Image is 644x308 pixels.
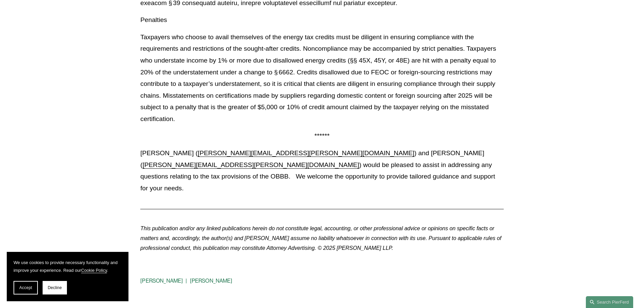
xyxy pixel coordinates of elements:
[140,278,183,284] a: [PERSON_NAME]
[140,147,503,194] p: [PERSON_NAME] ( ) and [PERSON_NAME] ( ) would be pleased to assist in addressing any questions re...
[14,259,122,274] p: We use cookies to provide necessary functionality and improve your experience. Read our .
[198,149,414,157] a: [PERSON_NAME][EMAIL_ADDRESS][PERSON_NAME][DOMAIN_NAME]
[19,285,32,290] span: Accept
[81,268,107,273] a: Cookie Policy
[190,278,233,284] a: [PERSON_NAME]
[140,14,503,26] p: Penalties
[143,161,359,168] a: [PERSON_NAME][EMAIL_ADDRESS][PERSON_NAME][DOMAIN_NAME]
[140,31,503,125] p: Taxpayers who choose to avail themselves of the energy tax credits must be diligent in ensuring c...
[43,281,67,294] button: Decline
[586,296,633,308] a: Search this site
[140,226,503,251] em: This publication and/or any linked publications herein do not constitute legal, accounting, or ot...
[48,285,62,290] span: Decline
[7,252,128,301] section: Cookie banner
[14,281,38,294] button: Accept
